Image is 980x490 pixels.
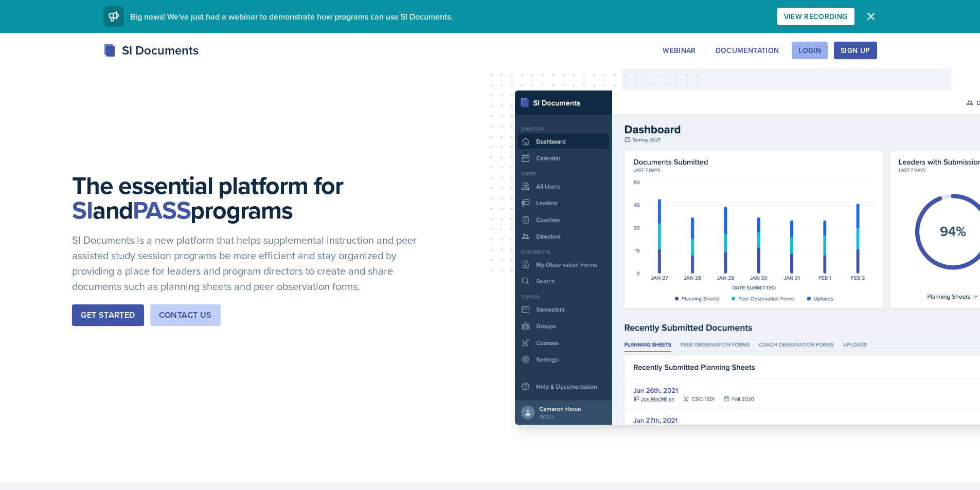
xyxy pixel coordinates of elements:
[709,42,786,59] button: Documentation
[834,42,877,59] button: Sign Up
[663,46,696,55] div: Webinar
[81,309,135,321] div: Get Started
[159,309,212,321] div: Contact Us
[72,304,144,326] button: Get Started
[656,42,702,59] button: Webinar
[716,46,779,55] div: Documentation
[777,8,854,25] button: View Recording
[792,42,828,59] button: Login
[841,46,870,55] div: Sign Up
[130,11,453,22] span: Big news! We've just had a webinar to demonstrate how programs can use SI Documents.
[150,304,221,326] button: Contact Us
[798,46,821,55] div: Login
[784,12,848,21] div: View Recording
[103,41,199,60] div: SI Documents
